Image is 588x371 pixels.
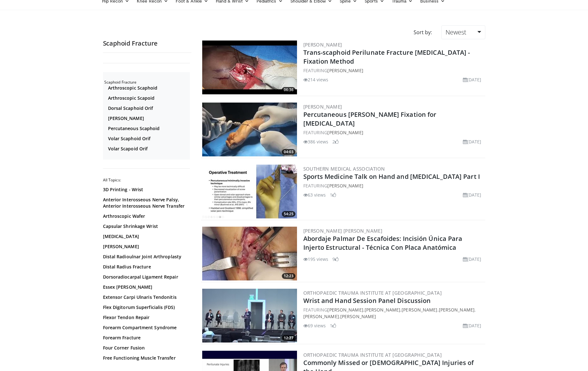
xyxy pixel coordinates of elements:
div: Sort by: [409,25,437,39]
a: Southern Medical Association [303,166,385,172]
a: Volar Scapoid Orif [108,146,188,152]
span: 54:25 [282,211,295,217]
div: FEATURING [303,182,484,189]
li: 63 views [303,192,326,198]
a: [PERSON_NAME] [PERSON_NAME] [303,228,383,234]
a: 3D Printing - Wrist [103,186,188,193]
a: Orthopaedic Trauma Institute at [GEOGRAPHIC_DATA] [303,290,442,296]
img: 313c2fb6-d298-43cc-80f4-1c894f8b9b98.300x170_q85_crop-smart_upscale.jpg [202,165,297,218]
li: 214 views [303,76,329,83]
a: Newest [441,25,485,39]
a: 06:36 [202,41,297,94]
a: Arthroscopic Wafer [103,213,188,219]
li: [DATE] [463,256,482,262]
div: FEATURING [303,67,484,74]
a: [PERSON_NAME] [327,183,363,189]
a: 54:25 [202,165,297,218]
a: [PERSON_NAME] [303,41,342,48]
a: [PERSON_NAME] [303,104,342,110]
li: 9 [332,256,339,262]
img: 2e4b3e17-ace4-4b37-9255-cb95d8af557f.300x170_q85_crop-smart_upscale.jpg [202,103,297,156]
li: [DATE] [463,192,482,198]
li: [DATE] [463,322,482,329]
a: Volar Scaphoid Orif [108,135,188,142]
a: Flexor Tendon Repair [103,314,188,321]
a: [PERSON_NAME] [365,307,400,313]
h2: All Topics: [103,178,190,183]
li: 1 [330,192,336,198]
span: Newest [446,28,466,36]
a: [PERSON_NAME] [108,115,188,122]
a: Capsular Shrinkage Wrist [103,223,188,230]
li: 195 views [303,256,329,262]
span: 04:03 [282,149,295,155]
a: Abordaje Palmar De Escafoides: Incisión Única Para Injerto Estructural - Técnica Con Placa Anatómica [303,234,463,252]
a: Free Functioning Muscle Transfer [103,355,188,361]
span: 12:27 [282,335,295,341]
span: 12:23 [282,273,295,279]
li: [DATE] [463,76,482,83]
a: Extensor Carpi Ulnaris Tendonitis [103,294,188,300]
a: Percutaneous [PERSON_NAME] Fixation for [MEDICAL_DATA] [303,110,437,128]
a: Dorsoradiocarpal Ligament Repair [103,274,188,280]
a: 12:23 [202,227,297,280]
img: 4243dd78-41f8-479f-aea7-f14fc657eb0e.300x170_q85_crop-smart_upscale.jpg [202,227,297,280]
li: 69 views [303,322,326,329]
li: [DATE] [463,138,482,145]
img: d3c0500f-8383-4c90-b468-41eabe4900dc.300x170_q85_crop-smart_upscale.jpg [202,289,297,343]
a: Four Corner Fusion [103,345,188,351]
a: Arthroscopic Scapoid [108,95,188,101]
a: 12:27 [202,289,297,343]
a: Flex Digitorum Superficialis (FDS) [103,304,188,311]
a: Sports Medicine Talk on Hand and [MEDICAL_DATA] Part I [303,172,480,181]
a: [MEDICAL_DATA] [103,233,188,240]
a: Distal Radius Fracture [103,264,188,270]
a: 04:03 [202,103,297,156]
h2: Scaphoid Fracture [104,80,190,85]
li: 2 [332,138,339,145]
a: Distal Radioulnar Joint Arthroplasty [103,254,188,260]
a: Orthopaedic Trauma Institute at [GEOGRAPHIC_DATA] [303,352,442,358]
a: [PERSON_NAME] [439,307,475,313]
li: 386 views [303,138,329,145]
a: Arthroscopic Scaphoid [108,85,188,91]
a: [PERSON_NAME] [340,313,376,319]
a: [PERSON_NAME] [327,67,363,73]
a: [PERSON_NAME] [327,307,363,313]
a: Wrist and Hand Session Panel Discussion [303,296,431,305]
a: Anterior Interosseous Nerve Palsy, Anterior Interosseous Nerve Transfer [103,197,188,209]
a: Percutaneous Scaphoid [108,125,188,132]
div: FEATURING , , , , , [303,306,484,320]
a: [PERSON_NAME] [103,243,188,250]
a: Forearm Compartment Syndrome [103,324,188,331]
a: [PERSON_NAME] [327,129,363,135]
a: Dorsal Scaphoid Orif [108,105,188,111]
img: 2790ef8d-2ac5-44cd-bfdb-a594ce37a788.300x170_q85_crop-smart_upscale.jpg [202,41,297,94]
div: FEATURING [303,129,484,136]
h2: Scaphoid Fracture [103,39,191,47]
a: Trans-scaphoid Perilunate Fracture [MEDICAL_DATA] - Fixation Method [303,48,470,66]
a: [PERSON_NAME] [402,307,437,313]
span: 06:36 [282,87,295,93]
a: Essex [PERSON_NAME] [103,284,188,290]
a: Forearm Fracture [103,335,188,341]
li: 1 [330,322,336,329]
a: [PERSON_NAME] [303,313,339,319]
